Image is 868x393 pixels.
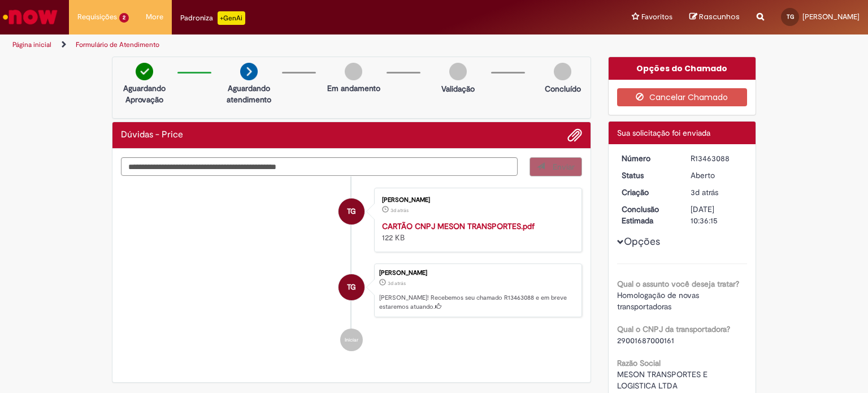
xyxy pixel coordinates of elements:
span: Homologação de novas transportadoras [617,290,701,312]
img: img-circle-grey.png [554,63,571,80]
p: Em andamento [327,83,380,94]
span: Sua solicitação foi enviada [617,128,710,138]
a: Página inicial [12,40,51,49]
textarea: Digite sua mensagem aqui... [121,157,518,176]
a: CARTÃO CNPJ MESON TRANSPORTES.pdf [382,221,535,231]
div: [PERSON_NAME] [379,270,576,277]
p: [PERSON_NAME]! Recebemos seu chamado R13463088 e em breve estaremos atuando. [379,293,576,311]
div: THAYMESON GUILHERME [338,274,364,300]
p: Aguardando Aprovação [117,83,172,105]
a: Rascunhos [689,12,740,23]
dt: Status [613,170,683,181]
div: [DATE] 10:36:15 [691,204,743,226]
button: Cancelar Chamado [617,88,748,106]
span: MESON TRANSPORTES E LOGISTICA LTDA [617,369,710,391]
p: Aguardando atendimento [222,83,276,105]
div: Padroniza [180,11,245,25]
div: 122 KB [382,221,570,243]
img: img-circle-grey.png [345,63,362,80]
span: 2 [119,13,129,23]
b: Qual o CNPJ da transportadora? [617,324,730,334]
span: 29001687000161 [617,335,674,346]
div: Aberto [691,170,743,181]
span: [PERSON_NAME] [802,12,860,21]
span: 3d atrás [390,207,409,214]
time: 29/08/2025 15:36:12 [691,187,718,197]
time: 29/08/2025 15:36:03 [390,207,409,214]
p: +GenAi [218,11,245,25]
dt: Número [613,153,683,164]
button: Adicionar anexos [567,128,582,142]
span: More [146,11,163,23]
div: THAYMESON GUILHERME [338,198,364,224]
b: Qual o assunto você deseja tratar? [617,279,739,289]
h2: Dúvidas - Price Histórico de tíquete [121,130,183,140]
span: TG [347,274,356,301]
div: R13463088 [691,153,743,164]
span: Favoritos [641,11,672,23]
div: Opções do Chamado [609,57,756,80]
span: TG [347,198,356,225]
p: Concluído [545,83,581,94]
dt: Criação [613,187,683,198]
ul: Histórico de tíquete [121,176,582,363]
ul: Trilhas de página [8,34,570,55]
a: Formulário de Atendimento [76,40,159,49]
div: 29/08/2025 15:36:12 [691,187,743,198]
img: img-circle-grey.png [449,63,467,80]
li: THAYMESON GUILHERME [121,264,582,318]
dt: Conclusão Estimada [613,204,683,226]
img: ServiceNow [1,6,59,28]
span: 3d atrás [691,187,718,197]
div: [PERSON_NAME] [382,197,570,204]
span: Requisições [77,11,117,23]
time: 29/08/2025 15:36:12 [388,280,406,287]
span: 3d atrás [388,280,406,287]
p: Validação [441,83,475,94]
span: TG [787,13,794,20]
img: arrow-next.png [240,63,258,80]
b: Razão Social [617,358,661,368]
span: Rascunhos [699,11,740,22]
img: check-circle-green.png [136,63,153,80]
